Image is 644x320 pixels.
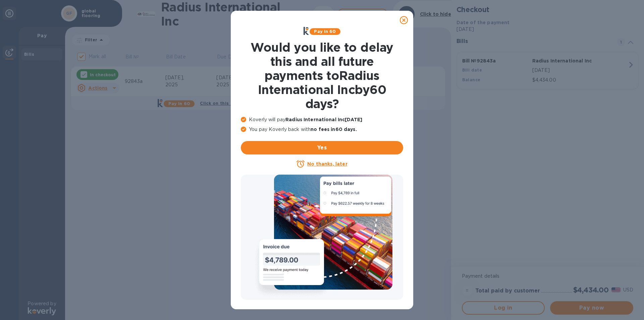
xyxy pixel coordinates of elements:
h1: Would you like to delay this and all future payments to Radius International Inc by 60 days ? [241,40,403,111]
p: You pay Koverly back with [241,126,403,133]
span: Yes [246,144,398,152]
b: Radius International Inc [DATE] [285,117,362,122]
b: Pay in 60 [314,29,336,34]
u: No thanks, later [307,161,347,167]
p: Koverly will pay [241,116,403,123]
button: Yes [241,141,403,154]
b: no fees in 60 days . [311,127,357,132]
